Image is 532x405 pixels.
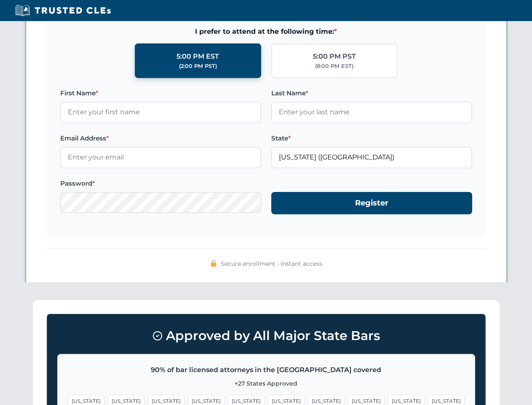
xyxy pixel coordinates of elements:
[60,88,261,98] label: First Name
[221,259,322,268] span: Secure enrollment • Instant access
[179,62,217,70] div: (2:00 PM PST)
[60,147,261,168] input: Enter your email
[68,379,465,388] p: +27 States Approved
[57,324,475,347] h3: Approved by All Major State Bars
[60,102,261,123] input: Enter your first name
[176,51,219,62] div: 5:00 PM EST
[210,260,217,267] img: 🔒
[315,62,353,70] div: (8:00 PM EST)
[68,364,465,375] p: 90% of bar licensed attorneys in the [GEOGRAPHIC_DATA] covered
[271,147,472,168] input: Florida (FL)
[13,4,113,17] img: Trusted CLEs
[60,26,472,37] span: I prefer to attend at the following time:
[271,192,472,214] button: Register
[271,102,472,123] input: Enter your last name
[60,178,261,189] label: Password
[313,51,356,62] div: 5:00 PM PST
[271,133,472,143] label: State
[271,88,472,98] label: Last Name
[60,133,261,143] label: Email Address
